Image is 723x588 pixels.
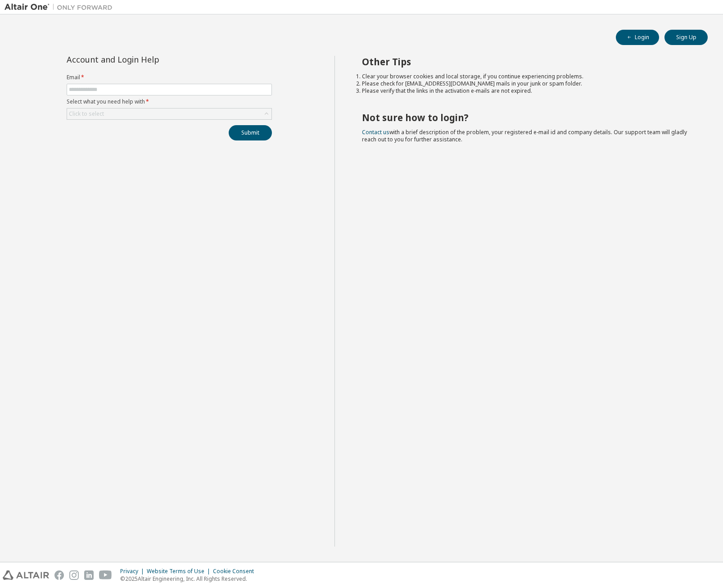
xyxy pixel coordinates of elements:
[362,112,692,123] h2: Not sure how to login?
[362,128,389,136] a: Contact us
[362,56,692,68] h2: Other Tips
[67,109,271,119] div: Click to select
[67,74,272,81] label: Email
[362,87,692,95] li: Please verify that the links in the activation e-mails are not expired.
[69,110,104,118] div: Click to select
[120,568,147,575] div: Privacy
[3,570,49,580] img: altair_logo.svg
[362,73,692,80] li: Clear your browser cookies and local storage, if you continue experiencing problems.
[54,570,64,580] img: facebook.svg
[664,30,708,45] button: Sign Up
[213,568,259,575] div: Cookie Consent
[69,570,79,580] img: instagram.svg
[67,56,231,63] div: Account and Login Help
[229,125,272,140] button: Submit
[84,570,94,580] img: linkedin.svg
[147,568,213,575] div: Website Terms of Use
[616,30,659,45] button: Login
[362,80,692,87] li: Please check for [EMAIL_ADDRESS][DOMAIN_NAME] mails in your junk or spam folder.
[67,98,272,105] label: Select what you need help with
[5,3,117,12] img: Altair One
[120,575,259,583] p: © 2025 Altair Engineering, Inc. All Rights Reserved.
[99,570,112,580] img: youtube.svg
[362,128,687,143] span: with a brief description of the problem, your registered e-mail id and company details. Our suppo...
